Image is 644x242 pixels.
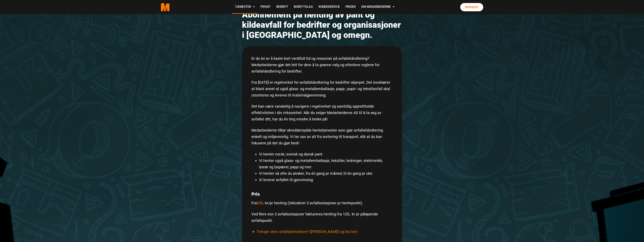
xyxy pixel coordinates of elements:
li: Vi henter også glass- og metallemballasje, tekstiler, ledninger, elektronikk, lysrør og lyspærer,... [259,157,393,170]
a: Borettslag [291,0,316,14]
input: Jeg ønsker kommunikasjon fra Medarbeiderne AS. [1,134,3,136]
li: Vi henter norsk, svensk og dansk pant. [259,151,393,157]
h4: Pris [251,191,393,197]
p: Det kan være vanskelig å navigere i regelverket og samtidig opprettholde effektiviteten i din vir... [251,103,393,122]
span: Etternavn [71,36,82,39]
p: Fra [DATE] er regelverket for avfallshåndtering for bedrifter skjerpet. Det innebærer at blant an... [251,79,393,98]
p: Ved flere enn 3 avfallsstasjoner faktureres henting fra 125,- kr pr påløpende avfallspunkt. [251,211,393,224]
a: Minside [460,3,483,11]
p: Jeg ønsker kommunikasjon fra Medarbeiderne AS. [5,134,64,137]
a: Om Medarbeiderne [358,0,397,14]
p: Fra kr/pr henting (inkluderer 3 avfallsstasjoner pr hentepunkt). [251,200,393,206]
span: 550,- [257,201,265,205]
a: Kundeservice [316,0,343,14]
li: Vi henter så ofte du ønsker, fra én gang pr måned, til én gang pr uke. [259,170,393,177]
h2: Abonnement på henting av pant og kildeavfall for bedrifter og organisasjoner i [GEOGRAPHIC_DATA] ... [242,10,402,40]
li: Vi leverer avfallet til gjenvinning. [259,177,393,183]
a: Tjenester [232,0,258,14]
a: Priser [343,0,358,14]
span: Telefonnummer [71,52,89,55]
a: Privat [258,0,273,14]
div: Trenger dere avfallsbeholdere? ([PERSON_NAME] og les her) [251,228,393,235]
a: Bedrift [273,0,291,14]
p: Medarbeiderne tilbyr skreddersydde hentetjenester som gjør avfallshåndtering enkelt og miljøvennl... [251,127,393,146]
p: Er du lei av å kaste bort verdifull tid og ressurser på avfallshåndtering? Medarbeiderne gjør det... [251,55,393,74]
a: Retningslinjer for personvern [92,140,126,143]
